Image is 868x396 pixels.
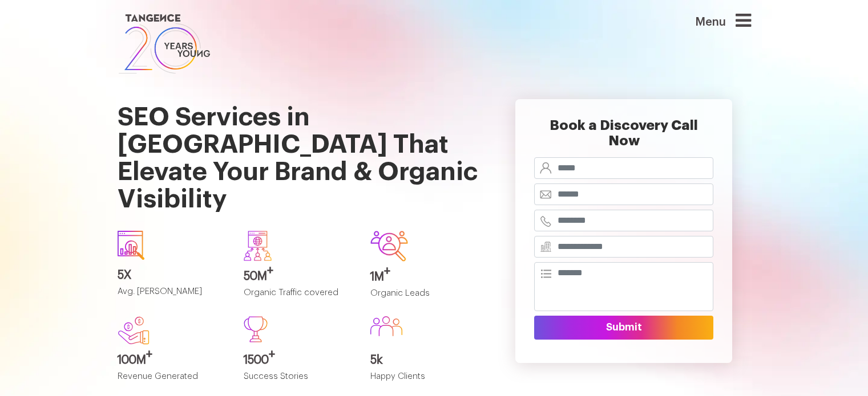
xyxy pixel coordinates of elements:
[118,354,227,366] h3: 100M
[146,349,152,360] sup: +
[370,316,402,336] img: Group%20586.svg
[370,354,480,366] h3: 5k
[534,316,713,340] button: Submit
[370,231,408,261] img: Group-642.svg
[118,372,227,391] p: Revenue Generated
[370,372,480,391] p: Happy Clients
[118,287,227,306] p: Avg. [PERSON_NAME]
[384,266,390,277] sup: +
[267,265,273,276] sup: +
[370,289,480,308] p: Organic Leads
[118,231,145,260] img: icon1.svg
[118,76,480,222] h1: SEO Services in [GEOGRAPHIC_DATA] That Elevate Your Brand & Organic Visibility
[269,349,275,360] sup: +
[244,372,353,391] p: Success Stories
[244,231,272,260] img: Group-640.svg
[118,269,227,281] h3: 5X
[118,11,211,76] img: logo SVG
[370,271,480,283] h3: 1M
[244,354,353,366] h3: 1500
[244,316,268,342] img: Path%20473.svg
[244,288,353,307] p: Organic Traffic covered
[244,270,353,283] h3: 50M
[118,316,150,345] img: new.svg
[534,118,713,157] h2: Book a Discovery Call Now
